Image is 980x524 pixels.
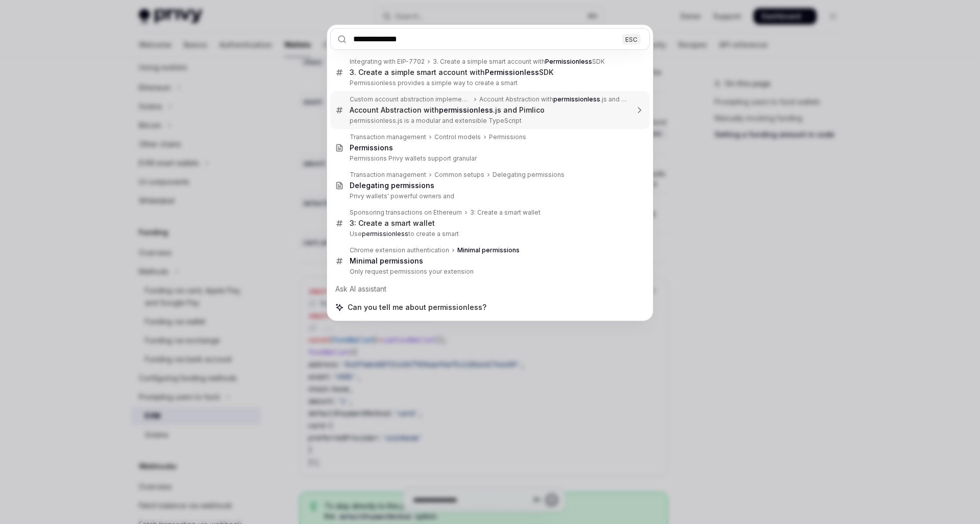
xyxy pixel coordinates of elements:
[350,154,628,163] p: Permissions Privy wallets support granular
[350,117,628,125] p: permissionless.js is a modular and extensible TypeScript
[350,58,425,66] div: Integrating with EIP-7702
[350,68,553,77] div: 3. Create a simple smart account with SDK
[622,34,641,44] div: ESC
[493,171,565,179] div: Delegating permissions
[350,133,426,141] div: Transaction management
[485,68,539,76] b: Permissionless
[457,246,520,254] b: Minimal permissions
[350,208,462,217] div: Sponsoring transactions on Ethereum
[433,58,605,66] div: 3. Create a simple smart account with SDK
[350,79,628,87] p: Permissionless provides a simple way to create a smart
[545,58,592,65] b: Permissionless
[350,246,449,254] div: Chrome extension authentication
[439,106,493,114] b: permissionless
[348,302,486,312] span: Can you tell me about permissionless?
[330,280,650,298] div: Ask AI assistant
[470,208,541,217] div: 3: Create a smart wallet
[350,171,426,179] div: Transaction management
[350,268,628,276] p: Only request permissions your extension
[350,95,471,103] div: Custom account abstraction implementation
[350,181,434,190] b: Delegating permissions
[553,95,600,103] b: permissionless
[350,143,393,152] b: Permissions
[362,230,408,238] b: permissionless
[350,230,628,238] p: Use to create a smart
[434,133,481,141] div: Control models
[350,219,435,228] div: 3: Create a smart wallet
[350,106,545,115] div: Account Abstraction with .js and Pimlico
[350,256,423,265] b: Minimal permissions
[489,133,526,141] div: Permissions
[479,95,628,103] div: Account Abstraction with .js and Pimlico
[434,171,484,179] div: Common setups
[350,192,628,200] p: Privy wallets' powerful owners and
